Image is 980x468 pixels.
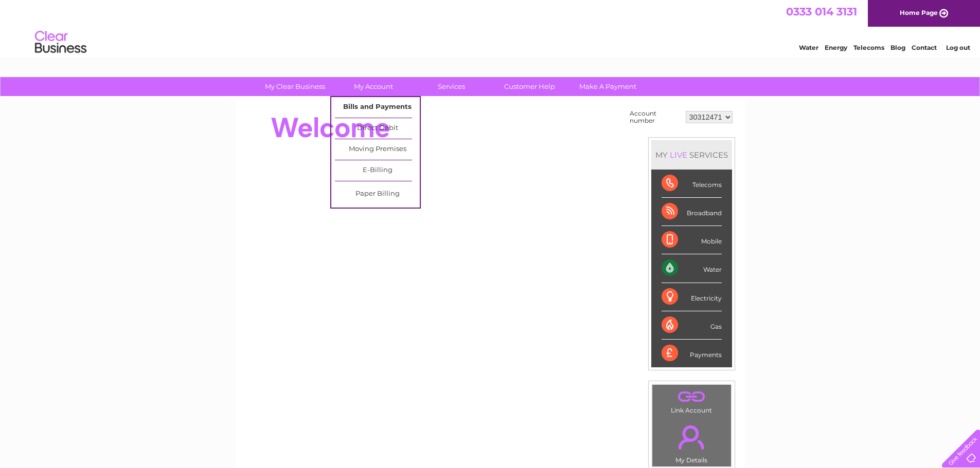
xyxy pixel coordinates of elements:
a: Bills and Payments [335,97,420,118]
div: Broadband [662,198,722,226]
td: My Details [652,417,732,467]
a: Direct Debit [335,118,420,139]
div: LIVE [668,150,689,160]
td: Account number [627,107,683,127]
a: Telecoms [853,44,884,51]
a: Log out [946,44,970,51]
a: Energy [825,44,847,51]
a: My Account [331,77,416,96]
a: 0333 014 3131 [786,5,857,18]
a: Customer Help [487,77,572,96]
div: Electricity [662,283,722,311]
a: Paper Billing [335,184,420,204]
a: Moving Premises [335,139,420,160]
a: . [655,419,728,455]
div: Telecoms [662,170,722,198]
a: Make A Payment [565,77,650,96]
div: Water [662,254,722,283]
div: Gas [662,311,722,340]
div: Mobile [662,226,722,254]
a: E-Billing [335,160,420,181]
img: logo.png [34,27,87,58]
a: Contact [912,44,937,51]
div: Payments [662,340,722,367]
a: My Clear Business [253,77,337,96]
a: . [655,387,728,405]
td: Link Account [652,384,732,417]
a: Blog [890,44,905,51]
a: Water [799,44,818,51]
div: MY SERVICES [651,140,732,170]
div: Clear Business is a trading name of Verastar Limited (registered in [GEOGRAPHIC_DATA] No. 3667643... [247,6,734,50]
a: Services [409,77,494,96]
